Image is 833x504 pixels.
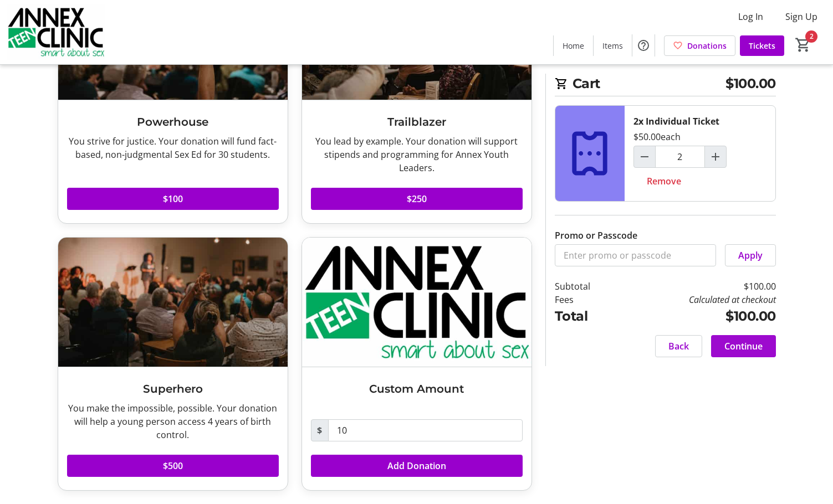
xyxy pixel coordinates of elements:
span: $100.00 [725,74,776,94]
span: Continue [724,340,763,353]
h3: Powerhouse [67,114,279,130]
span: Sign Up [785,10,817,23]
button: $250 [311,188,523,210]
span: Remove [647,174,681,188]
img: Superhero [58,238,288,367]
img: Custom Amount [302,238,532,367]
h2: Cart [555,74,776,96]
span: $100 [163,192,183,205]
h3: Custom Amount [311,380,523,397]
input: Donation Amount [328,419,523,441]
span: Add Donation [387,459,446,472]
td: $100.00 [619,306,775,326]
span: Tickets [749,40,775,52]
td: Fees [555,293,619,306]
button: Help [632,34,655,56]
td: Calculated at checkout [619,293,775,306]
a: Items [594,35,632,56]
span: Items [602,40,623,52]
span: Log In [738,10,763,23]
div: You lead by example. Your donation will support stipends and programming for Annex Youth Leaders. [311,135,523,174]
button: Decrement by one [634,146,655,167]
h3: Trailblazer [311,114,523,130]
div: 2x Individual Ticket [633,115,719,128]
div: You strive for justice. Your donation will fund fact-based, non-judgmental Sex Ed for 30 students. [67,135,279,161]
label: Promo or Passcode [555,229,637,242]
input: Enter promo or passcode [555,244,716,266]
td: $100.00 [619,280,775,293]
span: Apply [738,249,763,262]
button: Cart [793,35,813,55]
span: Donations [687,40,727,52]
td: Subtotal [555,280,619,293]
div: $50.00 each [633,130,681,143]
button: $100 [67,188,279,210]
a: Tickets [740,35,784,56]
a: Donations [664,35,735,56]
button: Remove [633,170,694,192]
img: Annex Teen Clinic's Logo [7,4,105,60]
span: $500 [163,459,183,472]
a: Home [554,35,593,56]
input: Individual Ticket Quantity [655,146,705,168]
button: Sign Up [776,8,826,25]
span: Home [563,40,584,52]
button: Add Donation [311,455,523,477]
div: You make the impossible, possible. Your donation will help a young person access 4 years of birth... [67,402,279,441]
span: Back [668,340,689,353]
button: Apply [725,244,776,266]
button: $500 [67,455,279,477]
button: Continue [711,335,776,357]
button: Increment by one [705,146,726,167]
span: $ [311,419,329,441]
td: Total [555,306,619,326]
button: Back [655,335,702,357]
span: $250 [407,192,427,205]
h3: Superhero [67,380,279,397]
button: Log In [729,8,772,25]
